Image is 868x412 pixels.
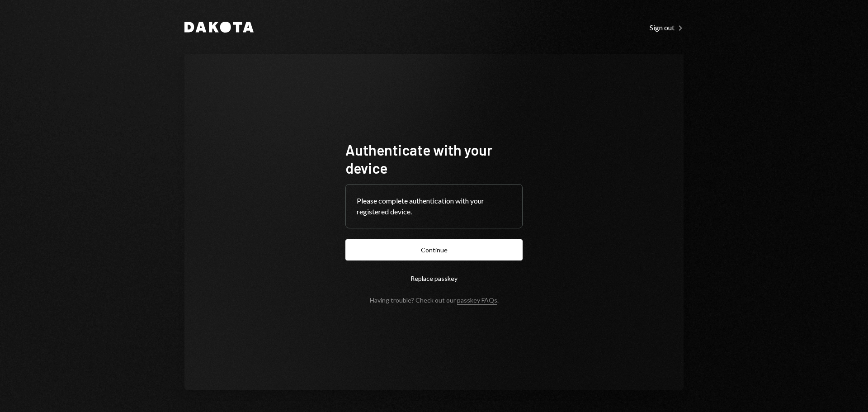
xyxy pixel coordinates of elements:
[650,23,684,32] div: Sign out
[370,296,499,304] div: Having trouble? Check out our .
[457,296,497,305] a: passkey FAQs
[345,239,523,260] button: Continue
[345,141,523,177] h1: Authenticate with your device
[357,195,511,217] div: Please complete authentication with your registered device.
[345,268,523,289] button: Replace passkey
[650,22,684,32] a: Sign out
